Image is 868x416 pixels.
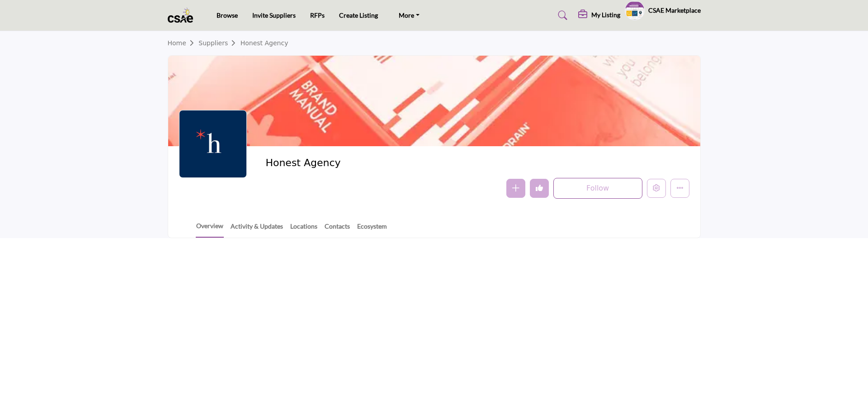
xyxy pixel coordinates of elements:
[591,11,620,19] h5: My Listing
[168,8,198,23] img: site Logo
[647,179,666,198] button: Edit company
[625,0,645,20] button: Show hide supplier dropdown
[290,221,318,237] a: Locations
[241,39,288,47] a: Honest Agency
[553,178,642,199] button: Follow
[230,221,283,237] a: Activity & Updates
[357,221,387,237] a: Ecosystem
[198,39,240,47] a: Suppliers
[196,221,224,238] a: Overview
[339,11,378,19] a: Create Listing
[265,157,514,169] h2: Honest Agency
[530,179,549,198] button: Undo like
[324,221,350,237] a: Contacts
[549,8,573,23] a: Search
[310,11,325,19] a: RFPs
[392,9,426,22] a: More
[670,179,689,198] button: More details
[168,39,199,47] a: Home
[648,6,701,15] h5: CSAE Marketplace
[217,11,238,19] a: Browse
[578,10,620,21] div: My Listing
[252,11,296,19] a: Invite Suppliers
